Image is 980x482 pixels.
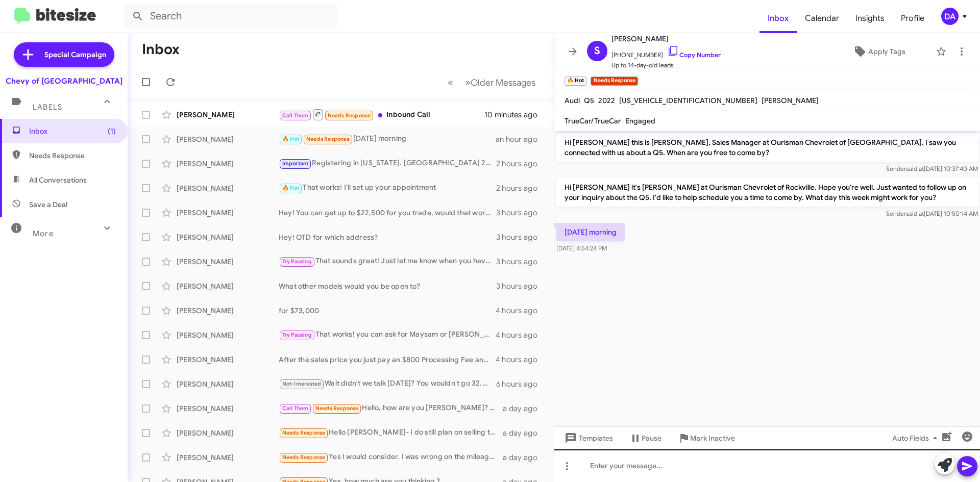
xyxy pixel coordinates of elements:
span: Sender [DATE] 10:50:14 AM [886,210,978,217]
div: That works! you can ask for Maysam or [PERSON_NAME] when you come in! [279,329,496,341]
span: Important [282,160,309,167]
div: [PERSON_NAME] [177,257,279,267]
span: Inbox [29,126,116,136]
div: 4 hours ago [496,330,546,340]
span: Special Campaign [44,49,106,60]
p: [DATE] morning [556,223,625,241]
span: Not-Interested [282,380,322,387]
span: Audi [565,96,580,105]
span: [PERSON_NAME] [611,33,721,45]
div: a day ago [503,428,546,438]
input: Search [124,4,338,29]
div: [PERSON_NAME] [177,232,279,242]
span: Call Them [282,405,309,412]
p: Hi [PERSON_NAME] this is [PERSON_NAME], Sales Manager at Ourisman Chevrolet of [GEOGRAPHIC_DATA].... [556,133,978,162]
div: [PERSON_NAME] [177,134,279,144]
span: « [448,76,453,89]
div: an hour ago [496,134,546,144]
div: [PERSON_NAME] [177,110,279,120]
span: Save a Deal [29,199,67,210]
div: 3 hours ago [496,208,546,218]
button: Auto Fields [884,429,949,447]
span: Needs Response [328,112,371,119]
button: Mark Inactive [670,429,743,447]
a: Profile [893,4,933,33]
div: Chevy of [GEOGRAPHIC_DATA] [6,76,122,86]
span: Needs Response [29,150,116,161]
div: [PERSON_NAME] [177,281,279,291]
button: Apply Tags [826,42,931,61]
span: Mark Inactive [690,429,735,447]
div: What other models would you be open to? [279,281,496,291]
a: Copy Number [667,51,721,59]
div: 10 minutes ago [484,110,546,120]
div: [PERSON_NAME] [177,452,279,463]
button: Templates [554,429,621,447]
div: 6 hours ago [496,379,546,389]
small: 🔥 Hot [565,77,586,86]
span: Try Pausing [282,258,312,265]
button: Previous [442,72,459,93]
div: [PERSON_NAME] [177,159,279,169]
a: Inbox [759,4,797,33]
nav: Page navigation example [442,72,542,93]
div: 2 hours ago [496,159,546,169]
span: Engaged [625,116,655,125]
a: Insights [847,4,893,33]
div: Yes I would consider. I was wrong on the mileage. It's actually 80,000. Does that make a difference? [279,451,503,463]
div: [PERSON_NAME] [177,208,279,218]
span: All Conversations [29,175,87,185]
span: Apply Tags [868,42,905,61]
span: Sender [DATE] 10:37:40 AM [886,165,978,172]
span: » [465,76,471,89]
span: Needs Response [282,454,326,461]
div: [PERSON_NAME] [177,354,279,365]
div: DA [941,8,959,25]
div: [PERSON_NAME] [177,428,279,438]
span: [DATE] 4:54:24 PM [556,244,607,252]
span: S [594,43,600,59]
div: Inbound Call [279,108,484,121]
span: Auto Fields [892,429,941,447]
a: Calendar [797,4,847,33]
span: (1) [108,126,116,136]
span: Q5 [584,96,594,105]
div: Hello, how are you [PERSON_NAME]? The pickup is for sale if you want it, tell me to do business [279,402,503,414]
div: Registering in [US_STATE]. [GEOGRAPHIC_DATA] 22181. [279,158,496,169]
span: [PHONE_NUMBER] [611,45,721,60]
div: [PERSON_NAME] [177,379,279,389]
span: 2022 [598,96,615,105]
span: said at [906,165,924,172]
div: [PERSON_NAME] [177,330,279,340]
span: Older Messages [471,77,535,88]
p: Hi [PERSON_NAME] it's [PERSON_NAME] at Ourisman Chevrolet of Rockville. Hope you're well. Just wa... [556,178,978,207]
span: More [33,229,54,238]
span: 🔥 Hot [282,185,300,191]
span: Labels [33,103,62,112]
div: Hey! OTD for which address? [279,232,496,242]
span: Needs Response [315,405,359,412]
h1: Inbox [142,41,180,58]
span: Templates [562,429,613,447]
span: 🔥 Hot [282,136,300,142]
div: 3 hours ago [496,257,546,267]
div: [PERSON_NAME] [177,183,279,193]
span: said at [906,210,924,217]
div: 2 hours ago [496,183,546,193]
span: Needs Response [306,136,350,142]
span: TrueCar/TrueCar [565,116,621,125]
button: DA [933,8,969,25]
small: Needs Response [591,77,638,86]
button: Next [459,72,542,93]
div: a day ago [503,403,546,414]
span: Try Pausing [282,332,312,338]
span: [PERSON_NAME] [762,96,819,105]
span: Needs Response [282,429,326,436]
div: [PERSON_NAME] [177,403,279,414]
div: Wait didn't we talk [DATE]? You wouldn't go 32.5 OTD, but offered a warranty? [279,378,496,390]
div: 3 hours ago [496,281,546,291]
span: Call Them [282,112,309,119]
